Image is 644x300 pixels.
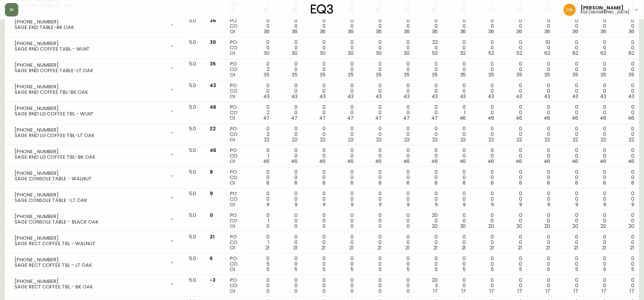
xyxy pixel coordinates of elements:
[184,37,205,59] td: 5.0
[348,28,354,35] span: 36
[307,40,326,56] div: 0 0
[616,40,634,56] div: 0 0
[588,104,606,121] div: 0 0
[575,179,578,186] span: 8
[251,61,269,78] div: 0 2
[488,71,494,78] span: 35
[264,71,269,78] span: 35
[420,83,438,99] div: 0 0
[15,106,166,111] div: [PHONE_NUMBER]
[363,104,382,121] div: 0 0
[15,19,166,25] div: [PHONE_NUMBER]
[588,61,606,78] div: 0 0
[392,61,410,78] div: 0 0
[544,28,550,35] span: 36
[532,18,550,34] div: 0 0
[15,84,166,90] div: [PHONE_NUMBER]
[560,169,578,186] div: 0 0
[307,83,326,99] div: 0 0
[460,28,466,35] span: 36
[488,115,494,122] span: 46
[320,71,326,78] span: 35
[251,104,269,121] div: 0 2
[488,158,494,165] span: 46
[519,179,522,186] span: 8
[564,4,576,16] img: dd1a7e8db21a0ac8adbf82b84ca05374
[560,61,578,78] div: 0 0
[404,28,410,35] span: 36
[376,93,382,100] span: 43
[363,169,382,186] div: 0 0
[10,40,179,53] div: [PHONE_NUMBER]SAGE RND COFFEE TABL - WLNT
[572,71,578,78] span: 35
[15,62,166,68] div: [PHONE_NUMBER]
[347,158,354,165] span: 46
[516,158,522,165] span: 46
[392,18,410,34] div: 0 0
[616,18,634,34] div: 0 0
[279,148,297,164] div: 0 0
[230,83,241,99] div: PO CO
[532,169,550,186] div: 0 0
[588,40,606,56] div: 0 0
[432,71,438,78] span: 35
[279,169,297,186] div: 0 0
[392,83,410,99] div: 0 0
[616,126,634,143] div: 0 0
[15,257,166,263] div: [PHONE_NUMBER]
[588,18,606,34] div: 0 0
[251,18,269,34] div: 0 0
[363,40,382,56] div: 0 0
[348,136,354,143] span: 22
[348,71,354,78] span: 35
[210,60,216,67] span: 35
[263,158,269,165] span: 46
[348,50,354,57] span: 30
[230,136,235,143] span: OI
[420,40,438,56] div: 22 0
[375,115,382,122] span: 47
[616,148,634,164] div: 0 0
[448,18,466,34] div: 0 0
[251,83,269,99] div: 0 0
[476,104,494,121] div: 0 0
[335,104,354,121] div: 0 0
[363,148,382,164] div: 0 0
[488,93,494,100] span: 43
[292,71,297,78] span: 35
[601,136,606,143] span: 22
[404,50,410,57] span: 30
[572,50,578,57] span: 62
[448,126,466,143] div: 0 0
[210,17,216,24] span: 36
[476,169,494,186] div: 0 0
[376,28,382,35] span: 36
[504,61,522,78] div: 0 0
[15,111,166,117] div: SAGE RND LG COFFEE TBL - WLNT
[504,18,522,34] div: 0 0
[320,28,326,35] span: 36
[10,234,179,248] div: [PHONE_NUMBER]SAGE RECT COFFEE TBL - WALNUT
[230,18,241,34] div: PO CO
[600,158,606,165] span: 46
[545,136,550,143] span: 22
[291,158,297,165] span: 46
[628,93,634,100] span: 43
[432,28,438,35] span: 36
[264,136,269,143] span: 22
[230,61,241,78] div: PO CO
[560,83,578,99] div: 0 0
[15,133,166,138] div: SAGE RND LG COFFEE TBL-LT OAK
[279,83,297,99] div: 0 0
[347,115,354,122] span: 47
[432,158,438,165] span: 46
[184,59,205,80] td: 5.0
[628,28,634,35] span: 36
[251,148,269,164] div: 0 1
[448,104,466,121] div: 0 1
[335,169,354,186] div: 0 0
[476,61,494,78] div: 0 0
[631,179,634,186] span: 8
[581,5,624,10] span: [PERSON_NAME]
[10,126,179,139] div: [PHONE_NUMBER]SAGE RND LG COFFEE TBL-LT OAK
